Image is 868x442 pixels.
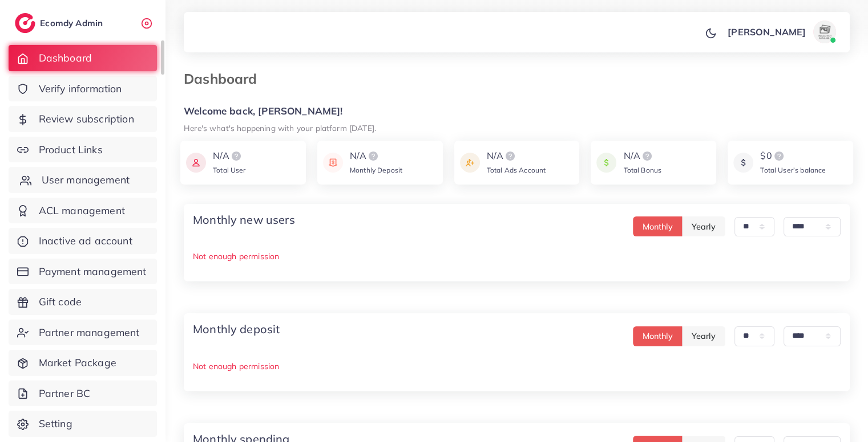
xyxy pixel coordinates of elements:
a: Product Links [9,137,157,163]
button: Yearly [682,326,725,346]
div: N/A [487,149,546,163]
a: ACL management [9,198,157,224]
small: Here's what's happening with your platform [DATE]. [184,123,376,133]
span: Product Links [39,142,103,157]
button: Monthly [633,326,683,346]
h5: Welcome back, [PERSON_NAME]! [184,105,850,117]
span: Partner BC [39,386,91,401]
img: icon payment [186,149,206,176]
img: logo [15,13,35,33]
h4: Monthly new users [193,213,295,227]
a: Partner BC [9,380,157,407]
span: Gift code [39,294,82,309]
p: Not enough permission [193,249,841,263]
a: Market Package [9,350,157,376]
img: logo [229,149,243,163]
span: Inactive ad account [39,234,132,248]
span: User management [42,173,130,187]
h4: Monthly deposit [193,322,280,336]
a: Inactive ad account [9,228,157,254]
div: N/A [350,149,402,163]
span: Market Package [39,355,116,370]
img: icon payment [323,149,343,176]
span: Setting [39,416,72,431]
div: N/A [213,149,246,163]
span: Monthly Deposit [350,166,402,174]
img: logo [366,149,380,163]
img: logo [503,149,517,163]
a: Partner management [9,320,157,346]
span: ACL management [39,203,125,218]
img: icon payment [460,149,480,176]
a: Dashboard [9,45,157,71]
a: Setting [9,411,157,437]
p: Not enough permission [193,359,841,373]
button: Yearly [682,216,725,236]
span: Payment management [39,264,147,279]
a: Verify information [9,76,157,102]
span: Review subscription [39,112,134,126]
a: Gift code [9,289,157,315]
a: Payment management [9,259,157,285]
div: $0 [760,149,826,163]
h2: Ecomdy Admin [40,18,106,28]
span: Total User [213,166,246,174]
span: Partner management [39,325,140,340]
span: Total User’s balance [760,166,826,174]
span: Dashboard [39,51,92,66]
img: logo [640,149,654,163]
button: Monthly [633,216,683,236]
img: icon payment [733,149,753,176]
img: icon payment [596,149,616,176]
span: Total Ads Account [487,166,546,174]
div: N/A [623,149,661,163]
a: User management [9,167,157,193]
a: logoEcomdy Admin [15,13,106,33]
a: Review subscription [9,106,157,132]
img: logo [772,149,786,163]
span: Total Bonus [623,166,661,174]
span: Verify information [39,81,122,96]
h3: Dashboard [184,71,266,87]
